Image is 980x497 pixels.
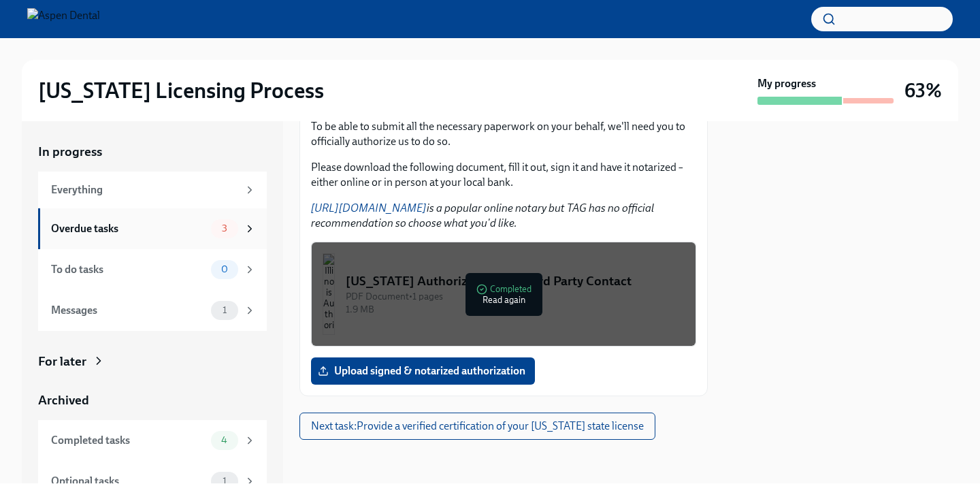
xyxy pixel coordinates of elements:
a: Messages1 [38,290,267,331]
strong: My progress [757,76,816,91]
span: 0 [213,264,236,274]
a: [URL][DOMAIN_NAME] [311,202,427,214]
button: [US_STATE] Authorization for Third Party ContactPDF Document•1 pages1.9 MBCompletedRead again [311,242,696,347]
label: Upload signed & notarized authorization [311,357,535,385]
div: To do tasks [51,262,206,277]
a: Archived [38,391,267,409]
span: 3 [214,223,235,234]
span: Next task : Provide a verified certification of your [US_STATE] state license [311,419,644,433]
button: Next task:Provide a verified certification of your [US_STATE] state license [299,413,655,440]
h2: [US_STATE] Licensing Process [38,77,324,104]
span: Upload signed & notarized authorization [321,364,525,378]
div: Overdue tasks [51,221,206,236]
a: In progress [38,143,267,161]
div: For later [38,353,86,370]
div: Messages [51,303,206,318]
a: To do tasks0 [38,249,267,290]
div: Everything [51,182,238,197]
span: 1 [214,476,235,486]
div: Optional tasks [51,474,206,489]
div: Completed tasks [51,433,206,448]
span: 1 [214,305,235,315]
span: 4 [213,435,235,445]
h3: 63% [904,78,942,103]
img: Illinois Authorization for Third Party Contact [323,253,335,335]
div: PDF Document • 1 pages [346,290,685,303]
em: is a popular online notary but TAG has no official recommendation so choose what you'd like. [311,202,654,229]
p: Please download the following document, fill it out, sign it and have it notarized – either onlin... [311,160,696,190]
img: Aspen Dental [27,8,100,30]
div: 1.9 MB [346,303,685,316]
a: For later [38,353,267,370]
a: Overdue tasks3 [38,208,267,249]
a: Completed tasks4 [38,420,267,461]
p: To be able to submit all the necessary paperwork on your behalf, we'll need you to officially aut... [311,119,696,149]
div: [US_STATE] Authorization for Third Party Contact [346,272,685,290]
a: Everything [38,172,267,208]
